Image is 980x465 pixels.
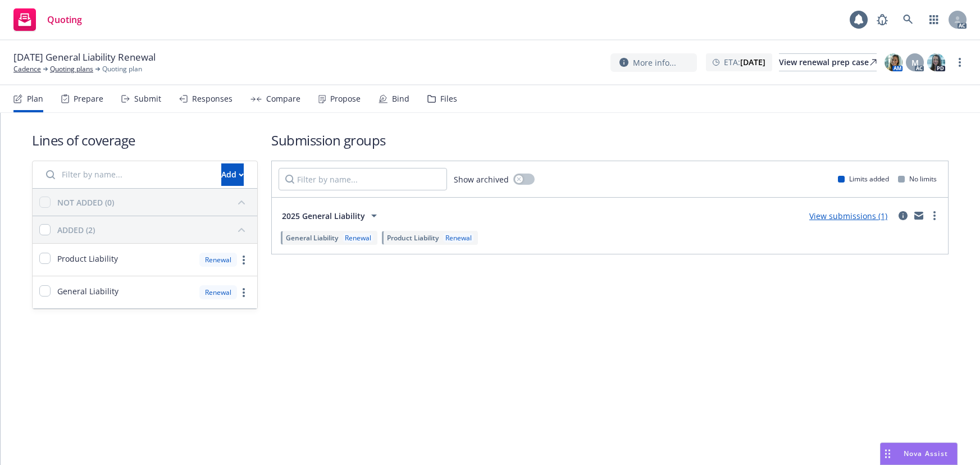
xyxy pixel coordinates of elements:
button: 2025 General Liability [279,204,384,227]
span: Product Liability [57,253,118,265]
div: Bind [392,94,409,103]
span: Show archived [454,174,509,185]
a: View renewal prep case [779,53,877,71]
button: More info... [610,53,697,72]
span: Product Liability [387,233,439,243]
a: Switch app [923,8,945,31]
div: Responses [192,94,233,103]
a: Report a Bug [871,8,894,31]
a: more [928,209,941,222]
div: Propose [330,94,361,103]
a: circleInformation [896,209,910,222]
div: Drag to move [881,443,895,464]
span: More info... [633,57,676,69]
button: ADDED (2) [57,221,250,239]
div: Renewal [199,253,237,267]
div: View renewal prep case [779,54,877,71]
div: Add [221,164,244,185]
a: Quoting plans [50,64,93,74]
div: NOT ADDED (0) [57,197,114,208]
strong: [DATE] [740,57,765,67]
span: Quoting [47,15,82,24]
button: NOT ADDED (0) [57,193,250,211]
input: Filter by name... [279,168,447,190]
div: ADDED (2) [57,224,95,236]
span: [DATE] General Liability Renewal [13,51,156,64]
div: Limits added [838,174,889,184]
div: Submit [134,94,161,103]
div: Files [440,94,457,103]
span: ETA : [724,56,765,68]
a: more [237,286,250,299]
span: General Liability [57,285,118,297]
div: Plan [27,94,43,103]
div: No limits [898,174,937,184]
img: photo [885,53,902,71]
div: Renewal [343,233,373,243]
h1: Lines of coverage [32,131,258,149]
span: General Liability [286,233,338,243]
input: Filter by name... [39,163,215,186]
a: View submissions (1) [809,211,887,221]
div: Renewal [443,233,474,243]
div: Compare [266,94,300,103]
button: Add [221,163,244,186]
a: Search [897,8,919,31]
div: Renewal [199,285,237,299]
span: Quoting plan [102,64,142,74]
span: Nova Assist [904,449,948,458]
a: more [953,56,967,69]
button: Nova Assist [880,443,958,465]
span: M [911,57,919,69]
a: Quoting [9,4,86,35]
a: more [237,253,250,267]
a: mail [912,209,926,222]
h1: Submission groups [271,131,949,149]
a: Cadence [13,64,41,74]
div: Prepare [74,94,103,103]
span: 2025 General Liability [282,210,365,222]
img: photo [927,53,945,71]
